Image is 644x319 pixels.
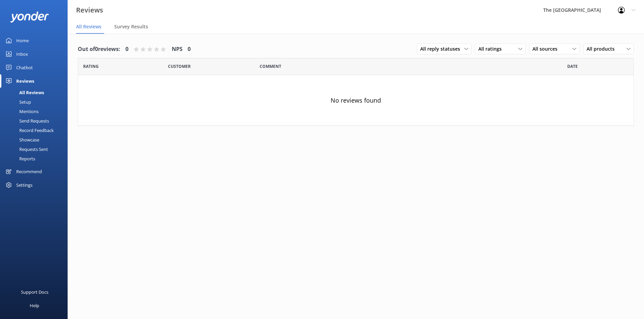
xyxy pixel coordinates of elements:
[4,126,68,135] a: Record Feedback
[10,11,49,23] img: yonder-white-logo.png
[567,63,578,70] span: Date
[260,63,281,70] span: Question
[16,61,33,74] div: Chatbot
[78,75,634,126] div: No reviews found
[125,45,128,54] h4: 0
[478,45,506,53] span: All ratings
[16,165,42,178] div: Recommend
[4,97,68,107] a: Setup
[420,45,464,53] span: All reply statuses
[4,154,68,163] a: Reports
[16,178,32,192] div: Settings
[4,154,35,163] div: Reports
[168,63,191,70] span: Date
[4,88,44,97] div: All Reviews
[16,47,28,61] div: Inbox
[4,97,31,107] div: Setup
[16,34,29,47] div: Home
[30,299,39,312] div: Help
[4,126,54,135] div: Record Feedback
[76,23,101,30] span: All Reviews
[4,116,68,126] a: Send Requests
[4,144,48,154] div: Requests Sent
[83,63,99,70] span: Date
[4,135,39,144] div: Showcase
[172,45,183,54] h4: NPS
[4,144,68,154] a: Requests Sent
[4,107,39,116] div: Mentions
[4,135,68,144] a: Showcase
[4,116,49,126] div: Send Requests
[78,45,120,54] h4: Out of 0 reviews:
[76,5,103,16] h3: Reviews
[4,107,68,116] a: Mentions
[114,23,148,30] span: Survey Results
[16,74,34,88] div: Reviews
[4,88,68,97] a: All Reviews
[21,285,48,299] div: Support Docs
[587,45,619,53] span: All products
[532,45,562,53] span: All sources
[188,45,191,54] h4: 0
